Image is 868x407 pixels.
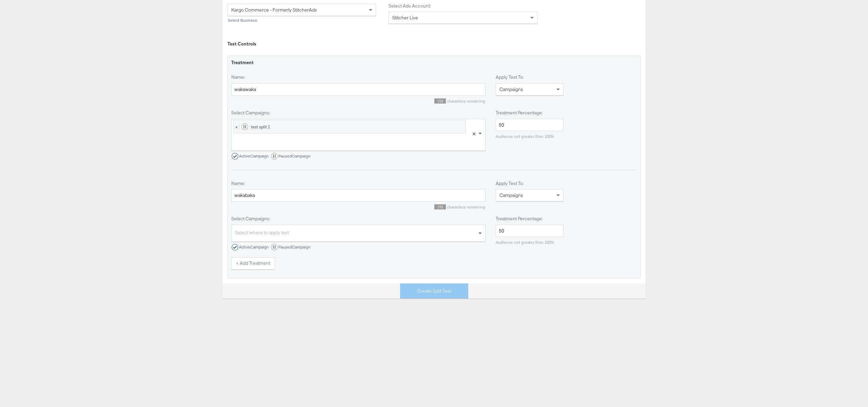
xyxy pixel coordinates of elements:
[231,110,486,116] label: Select campaigns:
[231,204,486,209] div: characters remaining
[231,216,486,222] label: Select campaigns:
[232,227,485,241] div: Select where to apply test
[241,123,270,130] div: test split 1
[231,83,486,96] input: Enter treatment name
[232,244,485,251] div: Active Campaign Paused Campaign
[228,41,640,47] div: Test Controls
[472,130,476,136] span: ×
[231,74,486,80] label: Name:
[228,18,376,23] div: Select Business:
[496,225,564,237] input: Give value in %
[496,180,564,187] label: Apply Test To:
[496,74,564,80] label: Apply Test To:
[232,153,485,160] div: Active Campaign Paused Campaign
[231,180,486,187] label: Name:
[392,15,418,21] span: Stitcher Live
[496,110,564,116] label: Treatment Percentage:
[496,119,564,131] input: Give value in %
[499,192,523,198] span: Campaigns
[234,123,240,130] span: ×
[471,118,477,149] span: Clear all
[434,98,446,104] span: 192
[231,59,637,66] div: Treatment
[231,189,486,202] input: Enter treatment name
[496,216,564,222] label: Treatment Percentage:
[231,98,486,104] div: characters remaining
[499,86,523,92] span: Campaigns
[496,134,554,139] div: Audience not greater than 100%
[231,257,275,270] button: + Add Treatment
[496,240,554,245] div: Audience not greater than 100%
[389,3,537,9] label: Select Ads Account:
[434,204,446,209] span: 192
[231,7,317,13] span: Kargo Commerce - Formerly StitcherAds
